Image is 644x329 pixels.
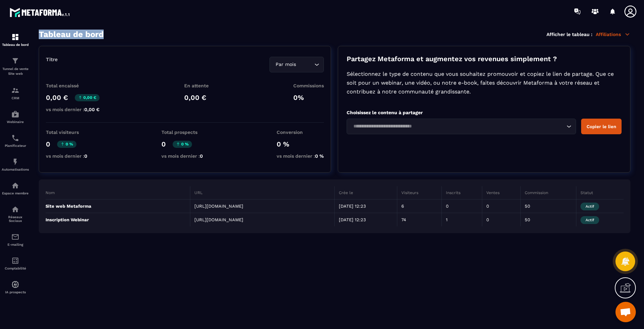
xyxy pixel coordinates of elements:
[442,186,482,200] th: Inscrits
[397,186,441,200] th: Visiteurs
[39,30,104,39] h3: Tableau de bord
[10,6,71,18] img: logo
[46,107,100,112] p: vs mois dernier :
[2,144,29,148] p: Planificateur
[335,186,397,200] th: Crée le
[339,204,393,209] p: [DATE] 12:23
[596,31,630,37] p: Affiliations
[2,28,29,52] a: formationformationTableau de bord
[277,140,324,148] p: 0 %
[2,120,29,124] p: Webinaire
[11,181,19,190] img: automations
[173,141,192,148] p: 0 %
[2,228,29,252] a: emailemailE-mailing
[2,191,29,195] p: Espace membre
[2,290,29,294] p: IA prospects
[2,200,29,228] a: social-networksocial-networkRéseaux Sociaux
[161,129,203,135] p: Total prospects
[2,81,29,105] a: formationformationCRM
[46,186,190,200] th: Nom
[274,61,297,68] span: Par mois
[397,200,441,213] td: 6
[2,129,29,153] a: schedulerschedulerPlanificateur
[57,141,76,148] p: 0 %
[293,93,324,102] p: 0%
[520,200,576,213] td: 50
[46,153,87,159] p: vs mois dernier :
[2,52,29,81] a: formationformationTunnel de vente Site web
[190,213,334,227] td: [URL][DOMAIN_NAME]
[2,266,29,270] p: Comptabilité
[615,302,636,322] div: Ouvrir le chat
[269,57,324,72] div: Search for option
[293,83,324,88] p: Commissions
[580,203,599,210] span: Actif
[46,56,58,63] p: Titre
[2,67,29,76] p: Tunnel de vente Site web
[46,129,87,135] p: Total visiteurs
[2,176,29,200] a: automationsautomationsEspace membre
[184,83,209,88] p: En attente
[11,205,19,213] img: social-network
[482,186,520,200] th: Ventes
[190,200,334,213] td: [URL][DOMAIN_NAME]
[2,215,29,223] p: Réseaux Sociaux
[2,153,29,176] a: automationsautomationsAutomatisations
[200,153,203,159] span: 0
[580,216,599,224] span: Actif
[46,140,50,148] p: 0
[2,252,29,275] a: accountantaccountantComptabilité
[347,55,622,63] p: Partagez Metaforma et augmentez vos revenues simplement ?
[46,93,68,102] p: 0,00 €
[347,70,622,96] p: Sélectionnez le type de contenu que vous souhaitez promouvoir et copiez le lien de partage. Que c...
[442,200,482,213] td: 0
[11,33,19,41] img: formation
[46,204,186,209] p: Site web Metaforma
[546,32,592,37] p: Afficher le tableau :
[442,213,482,227] td: 1
[46,83,100,88] p: Total encaissé
[11,233,19,241] img: email
[184,93,209,102] p: 0,00 €
[297,61,313,68] input: Search for option
[581,119,622,134] button: Copier le lien
[397,213,441,227] td: 74
[11,158,19,166] img: automations
[277,129,324,135] p: Conversion
[520,186,576,200] th: Commission
[161,153,203,159] p: vs mois dernier :
[351,123,565,130] input: Search for option
[84,107,100,112] span: 0,00 €
[576,186,624,200] th: Statut
[11,134,19,142] img: scheduler
[2,105,29,129] a: automationsautomationsWebinaire
[520,213,576,227] td: 50
[315,153,324,159] span: 0 %
[2,243,29,246] p: E-mailing
[84,153,87,159] span: 0
[11,57,19,65] img: formation
[190,186,334,200] th: URL
[347,119,576,134] div: Search for option
[277,153,324,159] p: vs mois dernier :
[46,217,186,222] p: Inscription Webinar
[11,110,19,118] img: automations
[2,43,29,47] p: Tableau de bord
[161,140,166,148] p: 0
[2,96,29,100] p: CRM
[11,280,19,289] img: automations
[482,213,520,227] td: 0
[347,110,622,115] p: Choisissez le contenu à partager
[75,94,100,101] p: 0,00 €
[482,200,520,213] td: 0
[11,257,19,265] img: accountant
[2,168,29,171] p: Automatisations
[339,217,393,222] p: [DATE] 12:23
[11,86,19,94] img: formation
